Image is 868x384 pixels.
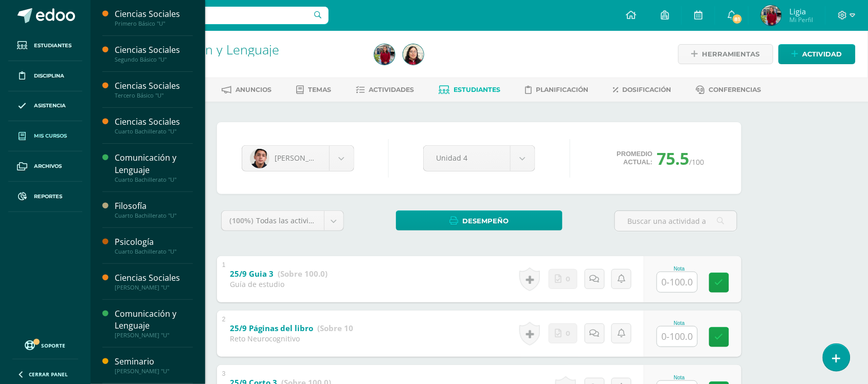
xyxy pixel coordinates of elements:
span: Archivos [34,162,62,170]
strong: (Sobre 100.0) [317,323,367,333]
a: Conferencias [696,82,762,98]
a: Temas [297,82,332,98]
span: Actividades [369,86,414,93]
a: Ciencias SocialesPrimero Básico "U" [115,8,193,27]
a: Disciplina [8,61,82,91]
span: 75.5 [657,147,689,169]
strong: (Sobre 100.0) [278,268,328,279]
a: PsicologíaCuarto Bachillerato "U" [115,236,193,255]
a: Actividades [356,82,414,98]
span: (100%) [229,216,254,225]
div: Cuarto Bachillerato "U" [115,212,193,219]
div: Segundo Básico "U" [115,56,193,63]
div: Cuarto Bachillerato "U" [115,248,193,255]
a: Archivos [8,151,82,182]
a: Asistencia [8,91,82,122]
span: Anuncios [236,86,272,93]
span: Mi Perfil [789,15,813,24]
span: Estudiantes [34,42,71,50]
span: Desempeño [463,212,509,231]
img: e66938ea6f53d621eb85b78bb3ab8b81.png [374,44,395,65]
div: Cuarto Bachillerato "U" [115,176,193,183]
a: Anuncios [222,82,272,98]
a: Actividad [779,44,856,64]
a: Planificación [526,82,589,98]
div: Ciencias Sociales [115,44,193,56]
span: Estudiantes [454,86,501,93]
a: 25/9 Guia 3 (Sobre 100.0) [230,266,328,282]
span: Asistencia [34,102,66,110]
div: Guía de estudio [230,279,328,289]
img: dbffebcdb1147f6a6764b037b1bfced6.png [403,44,424,65]
a: Dosificación [613,82,672,98]
div: Comunicación y Lenguaje [115,152,193,176]
input: 0-100.0 [657,327,697,347]
span: Reportes [34,193,62,201]
a: Seminario[PERSON_NAME] "U" [115,356,193,375]
span: Soporte [42,342,66,349]
div: Reto Neurocognitivo [230,334,353,343]
a: Desempeño [396,210,563,231]
span: 0 [566,270,571,289]
div: Quinto Bachillerato 'U' [130,56,362,66]
div: Tercero Básico "U" [115,92,193,99]
a: [PERSON_NAME] [242,146,354,171]
input: Buscar una actividad aquí... [615,211,737,231]
a: Estudiantes [439,82,501,98]
span: Mis cursos [34,132,67,140]
a: Reportes [8,182,82,212]
span: 0 [566,324,571,343]
a: Comunicación y LenguajeCuarto Bachillerato "U" [115,152,193,183]
input: 0-100.0 [657,272,697,292]
span: Actividad [803,45,842,64]
div: Nota [657,266,702,272]
div: Cuarto Bachillerato "U" [115,128,193,135]
div: [PERSON_NAME] "U" [115,332,193,339]
span: Ligia [789,6,813,16]
input: Busca un usuario... [97,7,329,24]
span: Dosificación [623,86,672,93]
img: 1320027e07e2f9ec508354cdcbbad505.png [250,149,269,168]
div: Seminario [115,356,193,368]
span: Disciplina [34,72,64,80]
span: Temas [309,86,332,93]
a: Ciencias SocialesCuarto Bachillerato "U" [115,116,193,135]
div: Primero Básico "U" [115,20,193,27]
span: Promedio actual: [617,150,653,166]
h1: Comunicación y Lenguaje [130,42,362,56]
b: 25/9 Páginas del libro [230,323,313,333]
div: Nota [657,320,702,326]
a: Unidad 4 [424,146,535,171]
span: Herramientas [702,45,760,64]
a: Soporte [12,338,78,352]
b: 25/9 Guia 3 [230,268,274,279]
div: Ciencias Sociales [115,116,193,128]
span: Todas las actividades de esta unidad [256,216,384,225]
div: Ciencias Sociales [115,80,193,92]
a: Ciencias SocialesTercero Básico "U" [115,80,193,99]
span: Planificación [536,86,589,93]
div: Nota [657,375,702,380]
div: Comunicación y Lenguaje [115,308,193,332]
span: Conferencias [709,86,762,93]
img: e66938ea6f53d621eb85b78bb3ab8b81.png [761,5,782,26]
div: Psicología [115,236,193,248]
span: [PERSON_NAME] [275,153,332,163]
span: /100 [689,157,704,167]
span: 81 [732,13,743,25]
a: Herramientas [678,44,773,64]
a: Estudiantes [8,31,82,61]
span: Cerrar panel [29,371,68,378]
div: [PERSON_NAME] "U" [115,368,193,375]
a: Ciencias Sociales[PERSON_NAME] "U" [115,272,193,291]
div: Ciencias Sociales [115,272,193,284]
a: Mis cursos [8,121,82,151]
a: FilosofíaCuarto Bachillerato "U" [115,200,193,219]
a: Ciencias SocialesSegundo Básico "U" [115,44,193,63]
span: Unidad 4 [437,146,497,170]
a: 25/9 Páginas del libro (Sobre 100.0) [230,320,367,337]
a: Comunicación y Lenguaje[PERSON_NAME] "U" [115,308,193,339]
a: (100%)Todas las actividades de esta unidad [222,211,343,231]
div: [PERSON_NAME] "U" [115,284,193,291]
div: Filosofía [115,200,193,212]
